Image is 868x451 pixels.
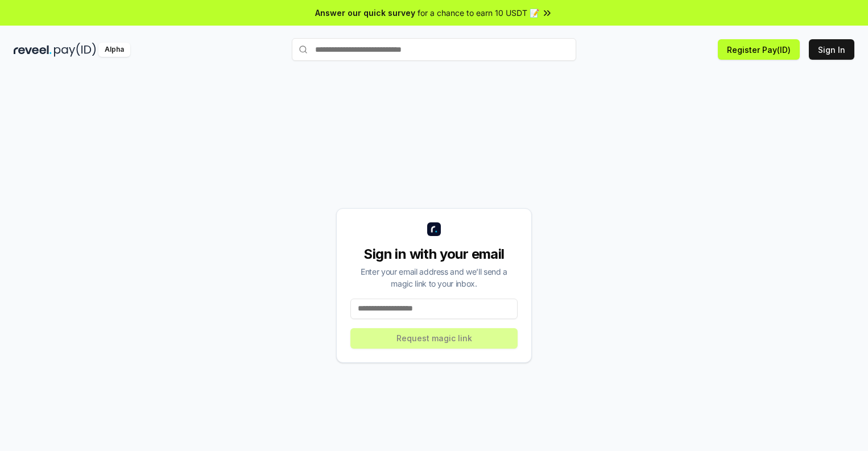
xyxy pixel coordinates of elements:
div: Sign in with your email [350,245,518,263]
button: Register Pay(ID) [718,39,800,60]
span: Answer our quick survey [315,7,415,19]
span: for a chance to earn 10 USDT 📝 [418,7,539,19]
img: pay_id [54,43,96,57]
div: Enter your email address and we’ll send a magic link to your inbox. [350,266,518,289]
button: Sign In [809,39,854,60]
img: reveel_dark [14,43,52,57]
img: logo_small [427,222,441,236]
div: Alpha [98,43,130,57]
